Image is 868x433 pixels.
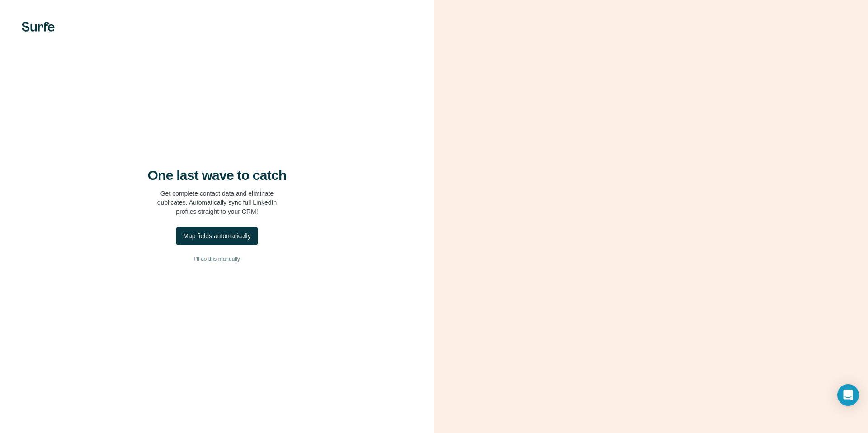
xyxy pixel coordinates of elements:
[176,227,258,245] button: Map fields automatically
[194,255,240,263] span: I’ll do this manually
[148,167,287,184] h4: One last wave to catch
[183,231,250,240] div: Map fields automatically
[157,189,277,216] p: Get complete contact data and eliminate duplicates. Automatically sync full LinkedIn profiles str...
[837,384,859,406] div: Open Intercom Messenger
[18,252,416,266] button: I’ll do this manually
[22,22,55,32] img: Surfe's logo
